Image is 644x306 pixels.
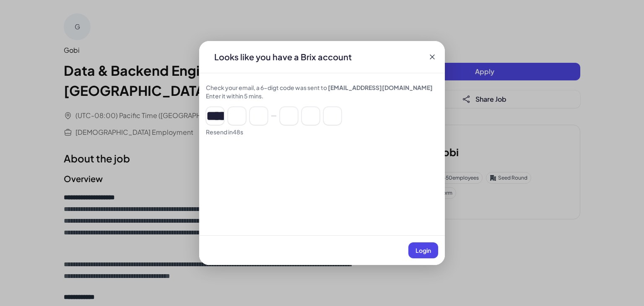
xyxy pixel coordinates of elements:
[206,128,438,136] div: Resend in 48 s
[328,84,433,91] span: [EMAIL_ADDRESS][DOMAIN_NAME]
[208,51,358,63] div: Looks like you have a Brix account
[206,83,438,100] div: Check your email, a 6-digt code was sent to Enter it within 5 mins.
[415,247,431,254] span: Login
[408,242,438,258] button: Login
